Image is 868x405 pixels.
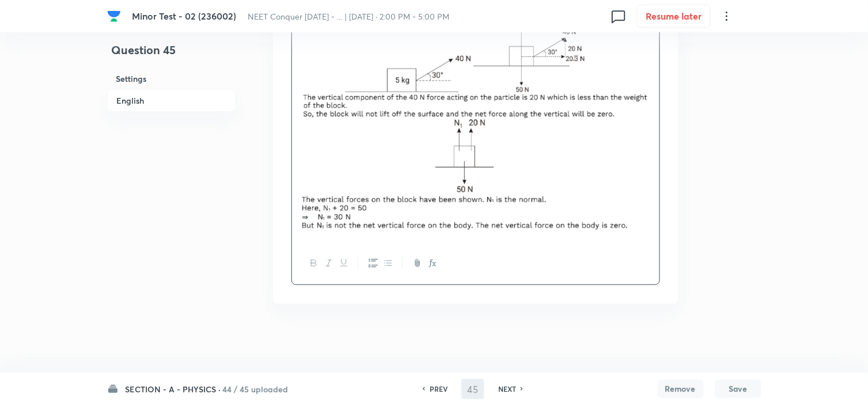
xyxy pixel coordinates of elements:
[107,89,236,112] h6: English
[107,9,121,23] img: Company Logo
[107,68,236,89] h6: Settings
[658,380,704,398] button: Remove
[107,9,123,23] a: Company Logo
[248,11,449,22] span: NEET Conquer [DATE] - ... | [DATE] · 2:00 PM - 5:00 PM
[223,383,289,395] h6: 44 / 45 uploaded
[498,384,516,394] h6: NEXT
[430,384,448,394] h6: PREV
[107,41,236,68] h4: Question 45
[132,10,236,22] span: Minor Test - 02 (236002)
[126,383,221,395] h6: SECTION - A - PHYSICS ·
[301,196,651,232] img: 01-10-25-04:51:01-AM
[637,5,711,28] button: Resume later
[715,380,761,398] button: Save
